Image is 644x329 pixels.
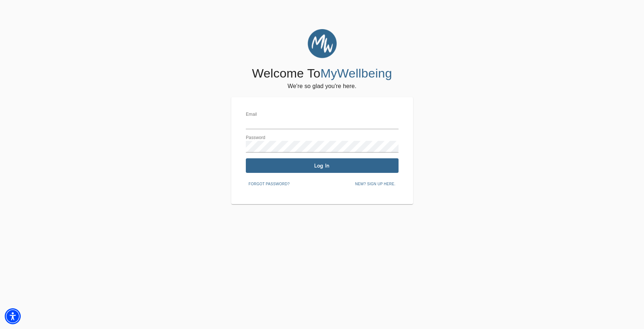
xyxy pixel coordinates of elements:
[288,81,356,91] h6: We're so glad you're here.
[246,179,293,190] button: Forgot password?
[320,66,392,80] span: MyWellbeing
[308,29,337,58] img: MyWellbeing
[246,112,257,117] label: Email
[249,162,396,169] span: Log In
[5,308,21,324] div: Accessibility Menu
[352,179,398,190] button: New? Sign up here.
[355,181,395,187] span: New? Sign up here.
[246,136,265,140] label: Password
[249,181,290,187] span: Forgot password?
[246,158,399,173] button: Log In
[252,66,392,81] h4: Welcome To
[246,181,293,186] a: Forgot password?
